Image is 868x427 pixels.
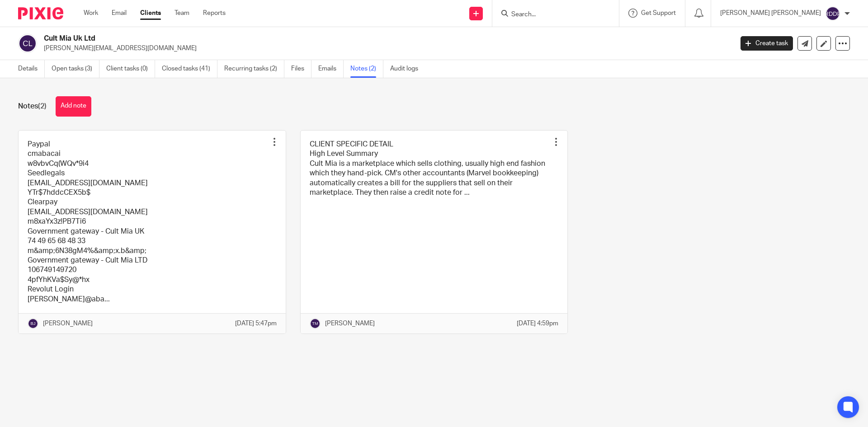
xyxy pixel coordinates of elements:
[203,9,226,18] a: Reports
[310,318,321,329] img: svg%3E
[325,319,375,328] p: [PERSON_NAME]
[517,319,558,328] p: [DATE] 4:59pm
[175,9,189,18] a: Team
[826,6,840,21] img: svg%3E
[720,9,821,18] p: [PERSON_NAME] [PERSON_NAME]
[112,9,127,18] a: Email
[18,102,47,111] h1: Notes
[52,60,99,78] a: Open tasks (3)
[44,34,590,43] h2: Cult Mia Uk Ltd
[641,10,676,16] span: Get Support
[390,60,425,78] a: Audit logs
[18,34,37,53] img: svg%3E
[18,7,63,19] img: Pixie
[43,319,93,328] p: [PERSON_NAME]
[318,60,344,78] a: Emails
[44,44,727,53] p: [PERSON_NAME][EMAIL_ADDRESS][DOMAIN_NAME]
[510,11,592,19] input: Search
[350,60,383,78] a: Notes (2)
[106,60,155,78] a: Client tasks (0)
[291,60,311,78] a: Files
[56,96,91,117] button: Add note
[741,36,793,51] a: Create task
[38,103,47,110] span: (2)
[18,60,45,78] a: Details
[140,9,161,18] a: Clients
[28,318,38,329] img: svg%3E
[224,60,284,78] a: Recurring tasks (2)
[162,60,217,78] a: Closed tasks (41)
[235,319,277,328] p: [DATE] 5:47pm
[84,9,98,18] a: Work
